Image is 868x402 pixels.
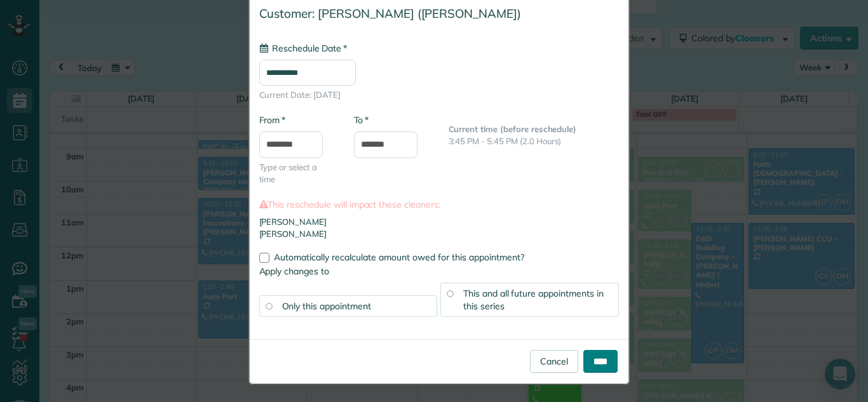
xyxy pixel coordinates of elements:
label: From [259,114,285,126]
input: This and all future appointments in this series [447,290,453,297]
label: To [354,114,369,126]
a: Cancel [530,350,578,373]
span: This and all future appointments in this series [463,288,604,312]
input: Only this appointment [266,303,272,309]
label: This reschedule will impact these cleaners: [259,198,619,211]
label: Apply changes to [259,265,619,278]
span: Current Date: [DATE] [259,89,619,101]
span: Automatically recalculate amount owed for this appointment? [274,251,524,263]
span: Type or select a time [259,161,335,185]
b: Current time (before reschedule) [449,124,577,134]
label: Reschedule Date [259,42,347,55]
p: 3:45 PM - 5:45 PM (2.0 Hours) [449,135,619,147]
li: [PERSON_NAME] [259,228,619,240]
span: Only this appointment [282,300,371,312]
li: [PERSON_NAME] [259,216,619,228]
h4: Customer: [PERSON_NAME] ([PERSON_NAME]) [259,7,619,20]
